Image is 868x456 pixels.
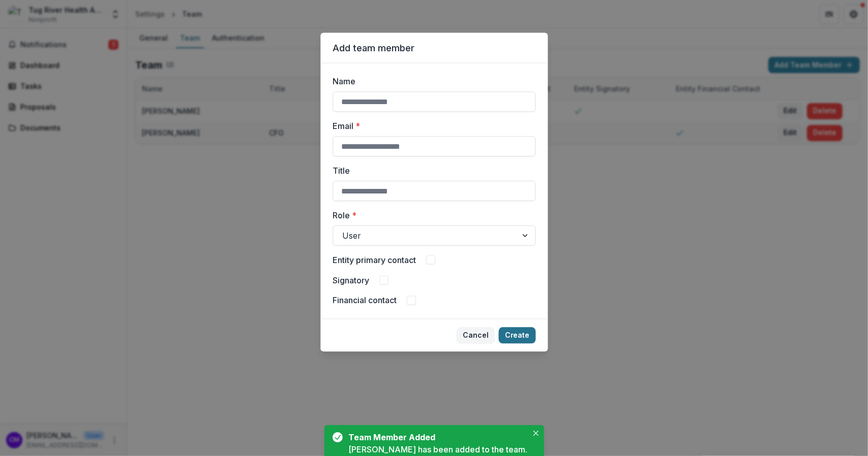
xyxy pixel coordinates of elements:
label: Signatory [333,274,369,286]
header: Add team member [320,33,548,63]
label: Role [333,209,529,221]
label: Email [333,120,529,132]
button: Cancel [456,327,494,343]
div: [PERSON_NAME] has been added to the team. [349,443,528,455]
label: Name [333,75,529,87]
button: Close [530,427,542,439]
label: Financial contact [333,295,397,307]
div: Team Member Added [349,431,524,443]
label: Entity primary contact [333,254,416,266]
label: Title [333,165,529,177]
button: Create [498,327,535,343]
